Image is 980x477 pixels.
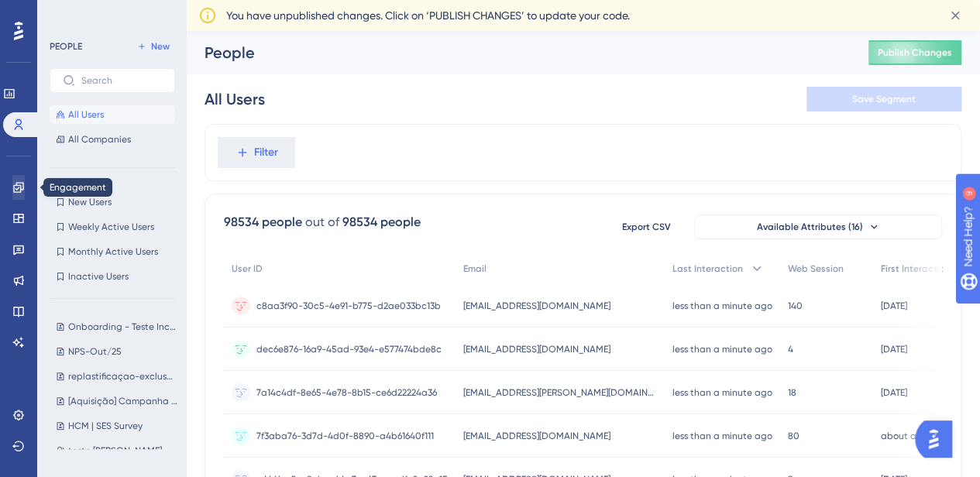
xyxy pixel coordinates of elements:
[622,221,671,233] span: Export CSV
[205,42,830,63] div: People
[50,40,82,53] div: PEOPLE
[672,300,772,311] time: less than a minute ago
[68,133,131,146] span: All Companies
[672,344,772,355] time: less than a minute ago
[50,367,184,386] button: replastificaçao-exclusão-premiacões
[68,420,143,432] span: HCM | SES Survey
[218,137,295,168] button: Filter
[852,93,916,105] span: Save Segment
[881,387,907,398] time: [DATE]
[68,345,122,358] span: NPS-Out/25
[915,416,961,462] iframe: UserGuiding AI Assistant Launcher
[806,87,961,112] button: Save Segment
[68,395,178,407] span: [Aquisição] Campanha Premiações 2025_exclusao
[463,430,610,442] span: [EMAIL_ADDRESS][DOMAIN_NAME]
[256,386,437,399] span: 7a14c4df-8e65-4e78-8b15-ce6d22224a36
[881,263,951,275] span: First Interaction
[463,343,610,355] span: [EMAIL_ADDRESS][DOMAIN_NAME]
[132,37,175,56] button: New
[68,444,162,457] span: teste [PERSON_NAME]
[256,430,434,442] span: 7f3aba76-3d7d-4d0f-8890-a4b61640f111
[50,267,175,286] button: Inactive Users
[757,221,863,233] span: Available Attributes (16)
[607,214,685,239] button: Export CSV
[694,214,942,239] button: Available Attributes (16)
[881,300,907,311] time: [DATE]
[672,387,772,398] time: less than a minute ago
[108,8,112,20] div: 9
[50,242,175,261] button: Monthly Active Users
[788,263,844,275] span: Web Session
[68,196,112,208] span: New Users
[68,370,178,383] span: replastificaçao-exclusão-premiacões
[672,263,743,275] span: Last Interaction
[50,317,184,336] button: Onboarding - Teste Incentivo Cash-in - TP2
[788,300,803,312] span: 140
[342,213,421,232] div: 98534 people
[50,105,175,124] button: All Users
[305,213,339,232] div: out of
[881,344,907,355] time: [DATE]
[463,300,610,312] span: [EMAIL_ADDRESS][DOMAIN_NAME]
[50,218,175,236] button: Weekly Active Users
[788,430,799,442] span: 80
[50,392,184,410] button: [Aquisição] Campanha Premiações 2025_exclusao
[50,417,184,435] button: HCM | SES Survey
[788,386,796,399] span: 18
[68,245,158,258] span: Monthly Active Users
[868,40,961,65] button: Publish Changes
[50,441,184,460] button: teste [PERSON_NAME]
[205,88,265,110] div: All Users
[256,343,442,355] span: dec6e876-16a9-45ad-93e4-e577474bde8c
[81,75,162,86] input: Search
[50,342,184,361] button: NPS-Out/25
[50,193,175,211] button: New Users
[881,431,967,441] time: about a month ago
[68,108,104,121] span: All Users
[788,343,793,355] span: 4
[256,300,441,312] span: c8aa3f90-30c5-4e91-b775-d2ae033bc13b
[68,221,154,233] span: Weekly Active Users
[878,46,952,59] span: Publish Changes
[224,213,302,232] div: 98534 people
[151,40,170,53] span: New
[672,431,772,441] time: less than a minute ago
[254,143,278,162] span: Filter
[232,263,263,275] span: User ID
[68,270,129,283] span: Inactive Users
[68,321,178,333] span: Onboarding - Teste Incentivo Cash-in - TP2
[36,4,97,22] span: Need Help?
[463,263,487,275] span: Email
[463,386,657,399] span: [EMAIL_ADDRESS][PERSON_NAME][DOMAIN_NAME]
[226,6,630,25] span: You have unpublished changes. Click on ‘PUBLISH CHANGES’ to update your code.
[50,130,175,149] button: All Companies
